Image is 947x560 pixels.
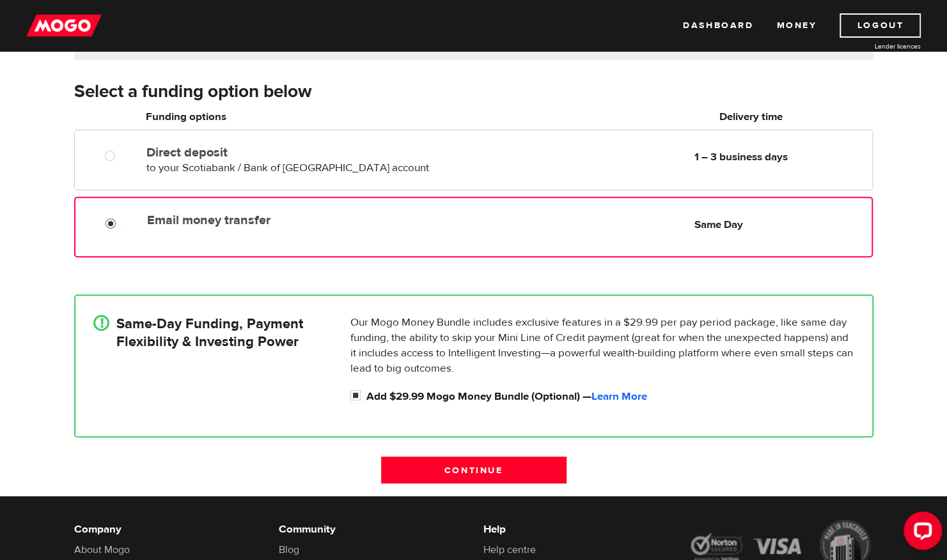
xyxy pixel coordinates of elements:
[146,145,441,160] label: Direct deposit
[74,82,873,102] h3: Select a funding option below
[350,389,366,405] input: Add $29.99 Mogo Money Bundle (Optional) &mdash; <a id="loan_application_mini_bundle_learn_more" h...
[146,161,429,175] span: to your Scotiabank / Bank of [GEOGRAPHIC_DATA] account
[350,315,854,376] p: Our Mogo Money Bundle includes exclusive features in a $29.99 per pay period package, like same d...
[74,543,130,556] a: About Mogo
[840,13,921,38] a: Logout
[279,522,464,537] h6: Community
[381,457,567,483] input: Continue
[694,218,742,232] b: Same Day
[74,522,260,537] h6: Company
[483,543,536,556] a: Help centre
[146,109,441,125] h6: Funding options
[683,13,753,38] a: Dashboard
[116,315,303,351] h4: Same-Day Funding, Payment Flexibility & Investing Power
[483,522,669,537] h6: Help
[147,213,441,228] label: Email money transfer
[279,543,299,556] a: Blog
[893,506,947,560] iframe: LiveChat chat widget
[825,42,921,51] a: Lender licences
[776,13,817,38] a: Money
[694,150,788,164] b: 1 – 3 business days
[93,315,109,331] div: !
[591,390,647,404] a: Learn More
[634,109,868,125] h6: Delivery time
[366,389,854,404] label: Add $29.99 Mogo Money Bundle (Optional) —
[26,13,102,38] img: mogo_logo-11ee424be714fa7cbb0f0f49df9e16ec.png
